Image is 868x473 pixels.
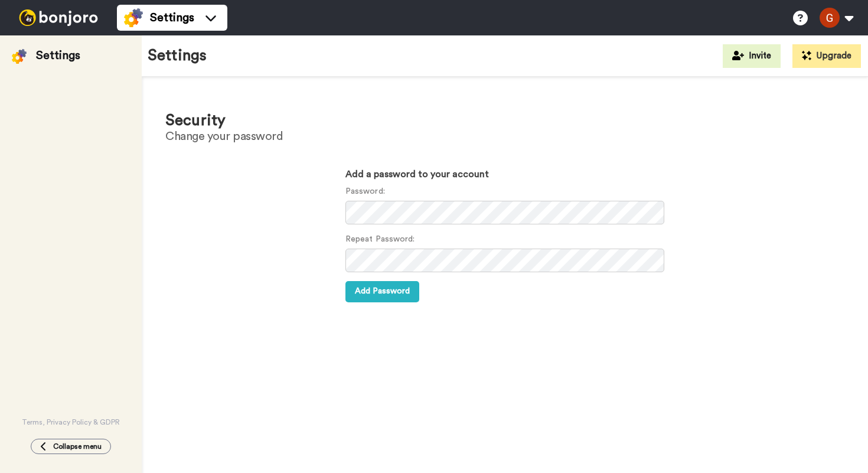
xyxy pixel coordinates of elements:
button: Invite [723,44,781,68]
div: Settings [36,47,80,64]
button: Upgrade [792,44,861,68]
img: bj-logo-header-white.svg [14,9,103,26]
h3: Add a password to your account [345,169,664,180]
span: Collapse menu [53,442,102,451]
h1: Settings [148,47,207,64]
h1: Security [165,112,844,129]
span: Settings [150,9,194,26]
img: settings-colored.svg [124,8,143,27]
h2: Change your password [165,130,844,143]
button: Add Password [345,281,419,302]
button: Collapse menu [31,439,111,454]
label: Password: [345,185,385,198]
span: Add Password [355,287,410,295]
label: Repeat Password: [345,233,415,246]
img: settings-colored.svg [12,49,27,64]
